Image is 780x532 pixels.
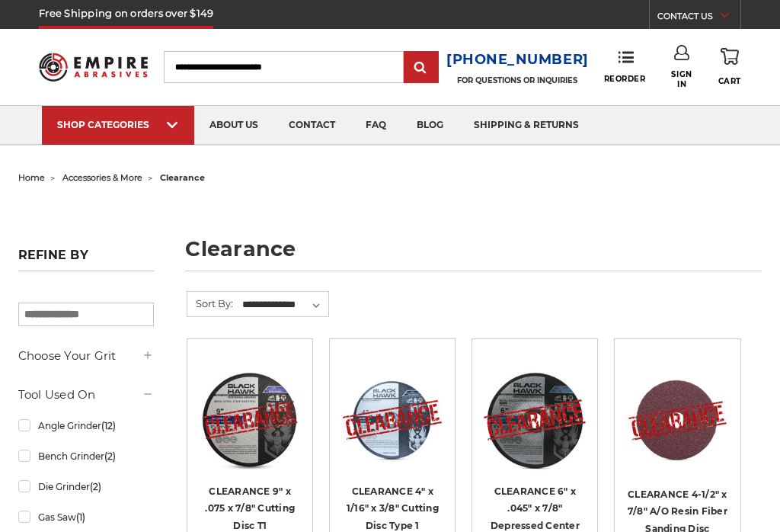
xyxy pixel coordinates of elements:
img: CLEARANCE 9" x .075 x 7/8" Cutting Disc T1 [198,368,302,472]
a: shipping & returns [459,106,594,145]
a: blog [401,106,459,145]
a: CLEARANCE 4" x 1/16" x 3/8" Cutting Disc Type 1 [347,486,439,531]
img: CLEARANCE 4-1/2" x 7/8" A/O Resin Fiber Sanding Disc [625,370,729,472]
h5: Choose Your Grit [18,347,155,365]
a: Die Grinder [18,473,155,500]
a: Gas Saw [18,504,155,530]
span: (12) [101,420,116,431]
a: CONTACT US [657,8,740,29]
span: (1) [76,511,85,523]
img: Empire Abrasives [39,46,147,88]
a: accessories & more [62,172,142,183]
img: CLEARANCE 6" x .045" x 7/8" Depressed Center Type 27 Cut Off Wheel [483,368,587,472]
a: home [18,172,45,183]
select: Sort By: [240,293,328,316]
a: CLEARANCE 4" x 1/16" x 3/8" Cutting Disc [340,350,444,486]
a: CLEARANCE 9" x .075 x 7/8" Cutting Disc T1 [198,350,302,486]
a: CLEARANCE 4-1/2" x 7/8" A/O Resin Fiber Sanding Disc [625,350,729,486]
span: (2) [104,450,116,462]
h5: Tool Used On [18,386,155,404]
p: FOR QUESTIONS OR INQUIRIES [446,75,589,85]
span: Sign In [666,69,698,89]
img: CLEARANCE 4" x 1/16" x 3/8" Cutting Disc [340,368,444,472]
h1: clearance [185,239,762,271]
input: Submit [406,53,436,83]
a: faq [350,106,401,145]
h5: Refine by [18,248,155,271]
a: CLEARANCE 9" x .075 x 7/8" Cutting Disc T1 [205,486,295,531]
a: Reorder [604,50,646,83]
a: CLEARANCE 6" x .045" x 7/8" Depressed Center Type 27 Cut Off Wheel [483,350,587,486]
span: (2) [90,481,101,492]
span: Reorder [604,74,646,84]
span: clearance [160,172,205,183]
a: [PHONE_NUMBER] [446,49,589,71]
a: contact [273,106,350,145]
a: Bench Grinder [18,443,155,470]
a: about us [194,106,273,145]
span: Cart [718,76,741,86]
label: Sort By: [187,292,233,315]
div: SHOP CATEGORIES [57,119,179,130]
a: Angle Grinder [18,412,155,439]
a: Cart [718,45,741,88]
